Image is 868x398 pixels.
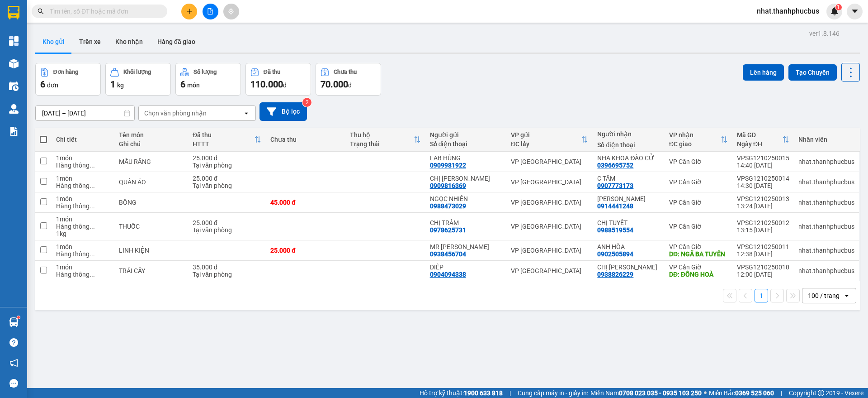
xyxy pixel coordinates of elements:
[597,226,633,234] div: 0988519554
[90,202,95,210] span: ...
[597,154,660,162] div: NHA KHOA ĐÀO CỬ
[669,178,728,186] div: VP Cần Giờ
[511,178,588,186] div: VP [GEOGRAPHIC_DATA]
[181,4,197,19] button: plus
[597,271,633,278] div: 0938826229
[259,102,307,121] button: Bộ lọc
[843,292,850,299] svg: open
[709,388,774,398] span: Miền Bắc
[56,271,109,278] div: Hàng thông thường
[597,250,633,258] div: 0902505894
[851,7,859,15] span: caret-down
[72,31,108,53] button: Trên xe
[9,82,19,91] img: warehouse-icon
[283,82,287,89] span: đ
[188,128,266,152] th: Toggle SortBy
[732,128,794,152] th: Toggle SortBy
[511,223,588,230] div: VP [GEOGRAPHIC_DATA]
[56,162,109,169] div: Hàng thông thường
[430,140,502,148] div: Số điện thoại
[735,389,774,397] strong: 0369 525 060
[420,388,503,398] span: Hỗ trợ kỹ thuật:
[8,6,19,19] img: logo-vxr
[847,4,863,19] button: caret-down
[798,136,854,143] div: Nhân viên
[597,219,660,226] div: CHỊ TUYẾT
[511,131,581,139] div: VP gửi
[35,63,101,96] button: Đơn hàng6đơn
[207,8,213,14] span: file-add
[511,267,588,274] div: VP [GEOGRAPHIC_DATA]
[669,140,721,148] div: ĐC giao
[737,162,789,169] div: 14:40 [DATE]
[105,63,171,96] button: Khối lượng1kg
[755,289,768,302] button: 1
[193,182,261,189] div: Tại văn phòng
[669,158,728,165] div: VP Cần Giờ
[506,128,593,152] th: Toggle SortBy
[90,223,95,230] span: ...
[430,271,466,278] div: 0904094338
[35,31,72,53] button: Kho gửi
[108,31,150,53] button: Kho nhận
[119,199,184,206] div: BÔNG
[669,271,728,278] div: DĐ: ĐỒNG HOÀ
[47,82,58,89] span: đơn
[835,4,842,10] sup: 1
[798,247,854,254] div: nhat.thanhphucbus
[464,389,503,397] strong: 1900 633 818
[798,199,854,206] div: nhat.thanhphucbus
[737,154,789,162] div: VPSG1210250015
[119,178,184,186] div: QUẦN ÁO
[808,291,840,300] div: 100 / trang
[350,140,413,148] div: Trạng thái
[737,243,789,250] div: VPSG1210250011
[704,391,707,395] span: ⚪️
[193,131,254,139] div: Đã thu
[737,250,789,258] div: 12:38 [DATE]
[430,195,502,202] div: NGỌC NHIÊN
[119,158,184,165] div: MẪU RĂNG
[430,243,502,250] div: MR CHIẾN
[270,247,341,254] div: 25.000 đ
[737,175,789,182] div: VPSG1210250014
[669,250,728,258] div: DĐ: NGÃ BA TUYẾN
[56,154,109,162] div: 1 món
[316,63,381,96] button: Chưa thu70.000đ
[264,69,280,75] div: Đã thu
[56,202,109,210] div: Hàng thông thường
[193,154,261,162] div: 25.000 đ
[56,243,109,250] div: 1 món
[511,158,588,165] div: VP [GEOGRAPHIC_DATA]
[348,82,352,89] span: đ
[119,140,184,148] div: Ghi chú
[798,158,854,165] div: nhat.thanhphucbus
[270,136,341,143] div: Chưa thu
[597,195,660,202] div: KHÁNH CHI
[737,271,789,278] div: 12:00 [DATE]
[737,131,782,139] div: Mã GD
[737,226,789,234] div: 13:15 [DATE]
[90,271,95,278] span: ...
[511,140,581,148] div: ĐC lấy
[9,379,18,388] span: message
[511,247,588,254] div: VP [GEOGRAPHIC_DATA]
[56,223,109,230] div: Hàng thông thường
[250,79,283,90] span: 110.000
[830,7,839,15] img: icon-new-feature
[788,64,837,81] button: Tạo Chuyến
[669,199,728,206] div: VP Cần Giờ
[187,82,200,89] span: món
[90,250,95,258] span: ...
[119,267,184,274] div: TRÁI CÂY
[150,31,203,53] button: Hàng đã giao
[193,162,261,169] div: Tại văn phòng
[193,69,217,75] div: Số lượng
[430,219,502,226] div: CHỊ TRÂM
[193,226,261,234] div: Tại văn phòng
[430,202,466,210] div: 0988473029
[56,182,109,189] div: Hàng thông thường
[9,127,19,136] img: solution-icon
[119,247,184,254] div: LINH KIỆN
[9,104,19,114] img: warehouse-icon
